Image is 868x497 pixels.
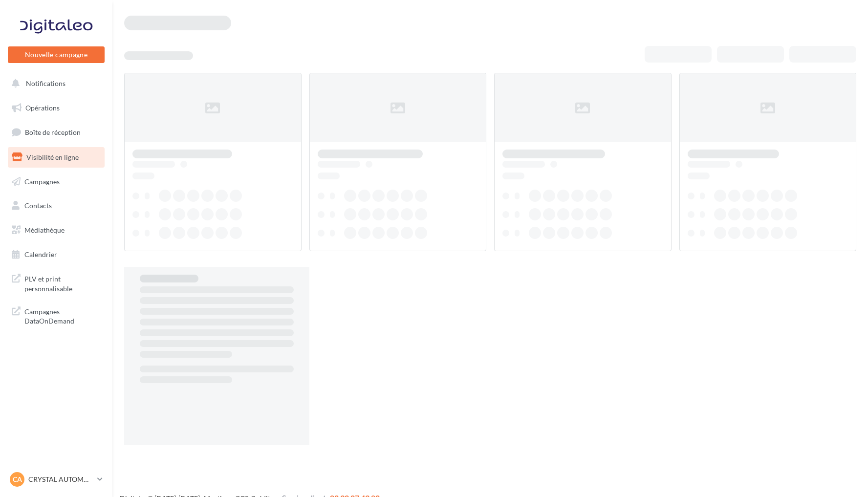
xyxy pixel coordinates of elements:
[6,195,107,216] a: Contacts
[24,250,57,259] span: Calendrier
[6,98,107,118] a: Opérations
[6,268,107,297] a: PLV et print personnalisable
[6,172,107,192] a: Campagnes
[24,201,52,210] span: Contacts
[26,153,79,161] span: Visibilité en ligne
[6,147,107,168] a: Visibilité en ligne
[6,73,103,94] button: Notifications
[8,470,105,489] a: CA CRYSTAL AUTOMOBILES
[6,122,107,143] a: Boîte de réception
[6,244,107,265] a: Calendrier
[26,79,65,87] span: Notifications
[6,301,107,330] a: Campagnes DataOnDemand
[25,128,81,136] span: Boîte de réception
[24,226,65,234] span: Médiathèque
[24,272,101,293] span: PLV et print personnalisable
[6,220,107,240] a: Médiathèque
[25,104,60,112] span: Opérations
[24,305,101,326] span: Campagnes DataOnDemand
[28,475,93,484] p: CRYSTAL AUTOMOBILES
[24,177,60,185] span: Campagnes
[13,475,22,484] span: CA
[8,46,105,63] button: Nouvelle campagne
